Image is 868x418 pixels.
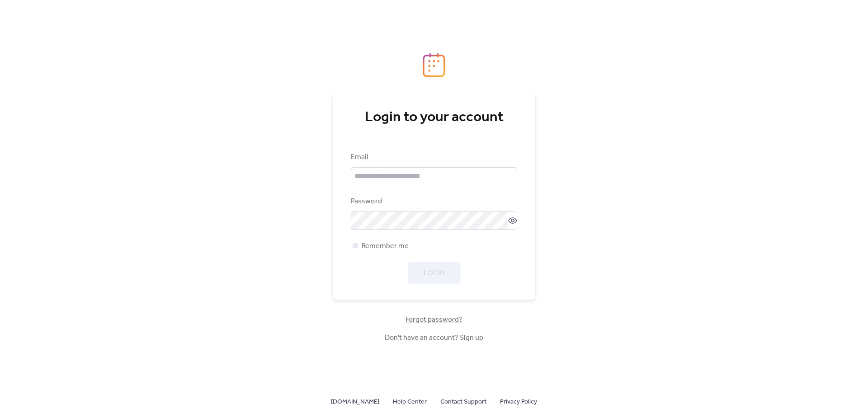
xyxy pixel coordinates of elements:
a: [DOMAIN_NAME] [331,396,379,407]
div: Password [351,196,515,207]
span: [DOMAIN_NAME] [331,397,379,408]
a: Help Center [393,396,427,407]
span: Help Center [393,397,427,408]
div: Login to your account [351,108,517,127]
span: Remember me [362,241,409,252]
span: Forgot password? [406,315,462,325]
span: Privacy Policy [500,397,537,408]
span: Contact Support [440,397,486,408]
span: Don't have an account? [385,333,483,343]
div: Email [351,152,515,163]
a: Forgot password? [406,317,462,322]
a: Contact Support [440,396,486,407]
img: logo [423,53,445,77]
a: Sign up [460,331,483,345]
a: Privacy Policy [500,396,537,407]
